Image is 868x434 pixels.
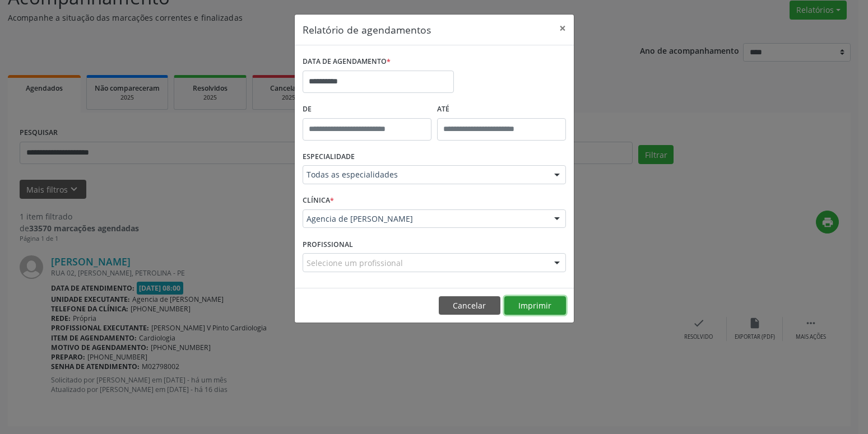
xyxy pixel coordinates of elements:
label: PROFISSIONAL [303,236,353,253]
button: Close [551,15,574,42]
span: Todas as especialidades [307,169,543,180]
h5: Relatório de agendamentos [303,22,431,37]
label: De [303,101,431,118]
button: Cancelar [439,296,500,315]
label: CLÍNICA [303,192,334,209]
span: Agencia de [PERSON_NAME] [307,213,543,225]
button: Imprimir [504,296,566,315]
label: DATA DE AGENDAMENTO [303,53,391,71]
span: Selecione um profissional [307,257,403,269]
label: ESPECIALIDADE [303,148,355,166]
label: ATÉ [437,101,566,118]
